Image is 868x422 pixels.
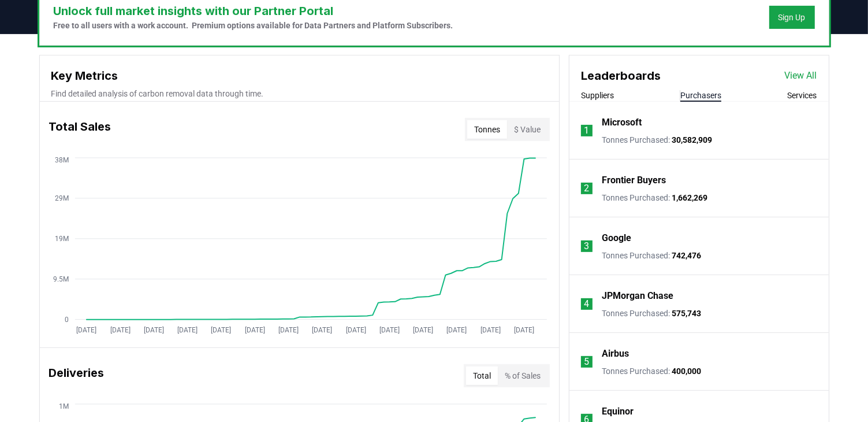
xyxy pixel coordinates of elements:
[51,67,547,84] h3: Key Metrics
[144,326,164,334] tspan: [DATE]
[584,297,589,311] p: 4
[345,326,366,334] tspan: [DATE]
[602,347,629,361] a: Airbus
[76,326,96,334] tspan: [DATE]
[602,173,666,187] a: Frontier Buyers
[602,134,712,146] p: Tonnes Purchased :
[680,90,721,101] button: Purchasers
[672,309,701,318] span: 575,743
[602,231,631,245] a: Google
[58,402,68,410] tspan: 1M
[581,90,614,101] button: Suppliers
[244,326,265,334] tspan: [DATE]
[53,275,68,283] tspan: 9.5M
[177,326,198,334] tspan: [DATE]
[584,182,589,195] p: 2
[672,193,707,202] span: 1,662,269
[769,6,815,29] button: Sign Up
[602,192,707,203] p: Tonnes Purchased :
[602,116,642,129] a: Microsoft
[466,367,498,385] button: Total
[788,90,817,101] button: Services
[480,326,501,334] tspan: [DATE]
[51,88,547,99] p: Find detailed analysis of carbon removal data through time.
[467,120,507,139] button: Tonnes
[778,12,806,23] a: Sign Up
[602,405,634,419] a: Equinor
[54,194,68,202] tspan: 29M
[602,250,701,261] p: Tonnes Purchased :
[413,326,433,334] tspan: [DATE]
[602,365,701,377] p: Tonnes Purchased :
[498,367,547,385] button: % of Sales
[785,69,817,83] a: View All
[278,326,299,334] tspan: [DATE]
[379,326,400,334] tspan: [DATE]
[581,67,661,84] h3: Leaderboards
[64,316,68,324] tspan: 0
[110,326,130,334] tspan: [DATE]
[584,355,589,369] p: 5
[584,124,589,138] p: 1
[602,289,673,303] a: JPMorgan Chase
[584,239,589,253] p: 3
[49,364,105,387] h3: Deliveries
[602,308,701,319] p: Tonnes Purchased :
[54,20,453,31] p: Free to all users with a work account. Premium options available for Data Partners and Platform S...
[54,2,453,20] h3: Unlock full market insights with our Partner Portal
[54,235,68,243] tspan: 19M
[446,326,467,334] tspan: [DATE]
[211,326,231,334] tspan: [DATE]
[49,118,111,141] h3: Total Sales
[507,120,547,139] button: $ Value
[54,156,68,164] tspan: 38M
[312,326,332,334] tspan: [DATE]
[672,251,701,260] span: 742,476
[672,367,701,376] span: 400,000
[672,135,712,145] span: 30,582,909
[514,326,534,334] tspan: [DATE]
